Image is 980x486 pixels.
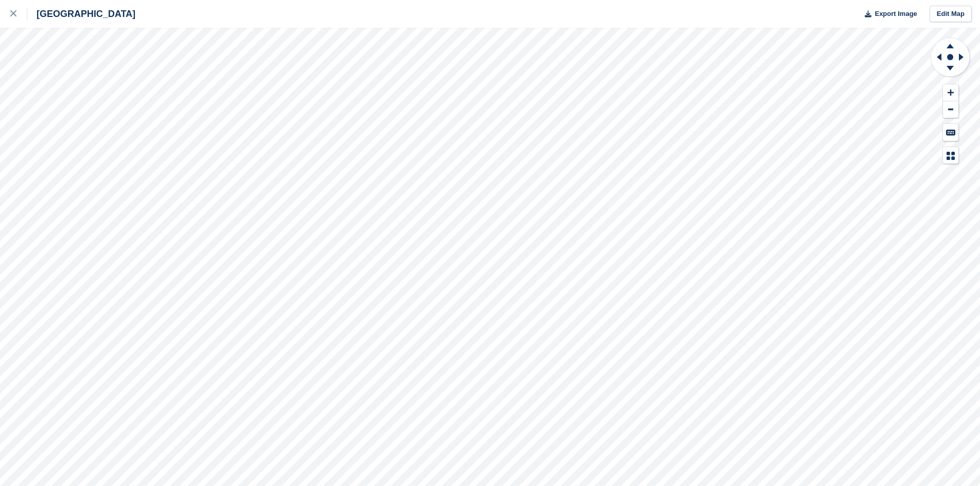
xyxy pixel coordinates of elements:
button: Map Legend [943,147,958,164]
span: Export Image [875,9,917,19]
a: Edit Map [930,6,972,23]
div: [GEOGRAPHIC_DATA] [27,8,135,20]
button: Zoom In [943,84,958,101]
button: Zoom Out [943,101,958,118]
button: Export Image [859,6,917,23]
button: Keyboard Shortcuts [943,124,958,141]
